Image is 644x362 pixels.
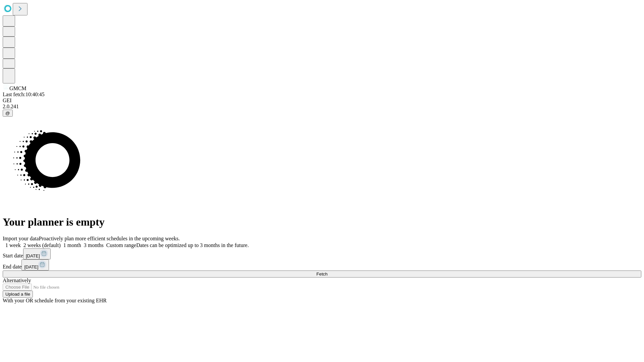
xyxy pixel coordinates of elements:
[3,298,107,303] span: With your OR schedule from your existing EHR
[106,242,136,248] span: Custom range
[3,98,641,104] div: GEI
[3,110,13,117] button: @
[316,271,327,277] span: Fetch
[5,111,10,116] span: @
[3,291,33,298] button: Upload a file
[84,242,104,248] span: 3 months
[5,242,21,248] span: 1 week
[39,236,180,241] span: Proactively plan more efficient schedules in the upcoming weeks.
[23,242,61,248] span: 2 weeks (default)
[3,259,641,270] div: End date
[21,259,49,270] button: [DATE]
[3,104,641,110] div: 2.0.241
[3,236,39,241] span: Import your data
[63,242,81,248] span: 1 month
[3,248,641,259] div: Start date
[26,253,40,258] span: [DATE]
[24,264,38,269] span: [DATE]
[3,216,641,228] h1: Your planner is empty
[9,85,26,91] span: GMCM
[23,248,51,259] button: [DATE]
[136,242,249,248] span: Dates can be optimized up to 3 months in the future.
[3,92,45,97] span: Last fetch: 10:40:45
[3,278,31,283] span: Alternatively
[3,270,641,278] button: Fetch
